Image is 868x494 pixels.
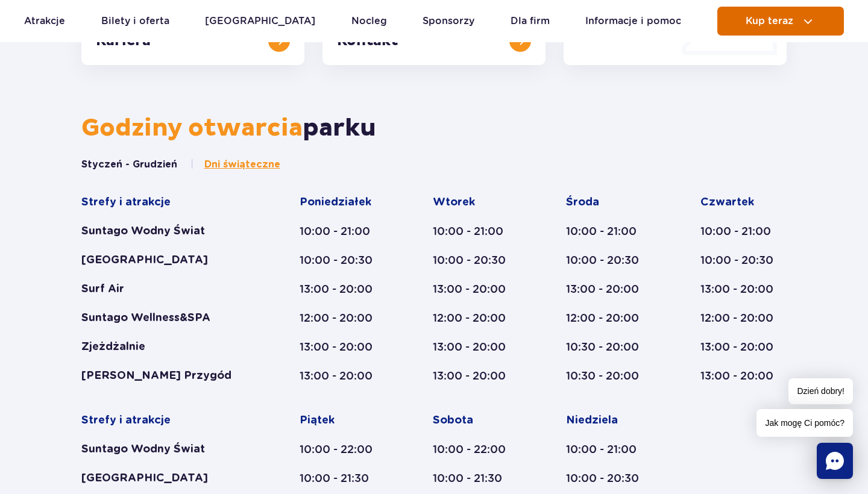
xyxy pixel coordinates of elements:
[566,340,654,354] div: 10:30 - 20:00
[700,369,787,383] div: 13:00 - 20:00
[511,7,550,36] a: Dla firm
[300,253,386,267] div: 10:00 - 20:30
[81,224,253,239] div: Suntago Wodny Świat
[300,282,386,296] div: 13:00 - 20:00
[300,311,386,325] div: 12:00 - 20:00
[700,224,787,239] div: 10:00 - 21:00
[433,471,520,486] div: 10:00 - 21:30
[81,282,253,296] div: Surf Air
[423,7,474,36] a: Sponsorzy
[81,113,787,143] h2: parku
[717,7,844,36] button: Kup teraz
[756,409,853,437] span: Jak mogę Ci pomóc?
[700,282,787,296] div: 13:00 - 20:00
[81,413,253,428] div: Strefy i atrakcje
[204,158,280,171] span: Dni świąteczne
[300,413,386,428] div: Piątek
[300,340,386,354] div: 13:00 - 20:00
[788,378,853,404] span: Dzień dobry!
[433,442,520,457] div: 10:00 - 22:00
[81,195,253,210] div: Strefy i atrakcje
[566,224,654,239] div: 10:00 - 21:00
[566,442,654,457] div: 10:00 - 21:00
[700,195,787,210] div: Czwartek
[81,311,253,325] div: Suntago Wellness&SPA
[566,282,654,296] div: 13:00 - 20:00
[300,369,386,383] div: 13:00 - 20:00
[566,471,654,486] div: 10:00 - 20:30
[746,16,793,27] span: Kup teraz
[81,442,253,457] div: Suntago Wodny Świat
[817,443,853,479] div: Chat
[24,7,65,36] a: Atrakcje
[433,253,520,267] div: 10:00 - 20:30
[101,7,169,36] a: Bilety i oferta
[300,224,386,239] div: 10:00 - 21:00
[300,471,386,486] div: 10:00 - 21:30
[566,311,654,325] div: 12:00 - 20:00
[433,340,520,354] div: 13:00 - 20:00
[585,7,681,36] a: Informacje i pomoc
[700,253,787,267] div: 10:00 - 20:30
[81,158,177,171] button: Styczeń - Grudzień
[433,369,520,383] div: 13:00 - 20:00
[566,369,654,383] div: 10:30 - 20:00
[566,253,654,267] div: 10:00 - 20:30
[700,311,787,325] div: 12:00 - 20:00
[300,195,386,210] div: Poniedziałek
[351,7,387,36] a: Nocleg
[205,7,315,36] a: [GEOGRAPHIC_DATA]
[433,282,520,296] div: 13:00 - 20:00
[566,413,654,428] div: Niedziela
[81,253,253,267] div: [GEOGRAPHIC_DATA]
[81,369,253,383] div: [PERSON_NAME] Przygód
[433,311,520,325] div: 12:00 - 20:00
[700,340,787,354] div: 13:00 - 20:00
[300,442,386,457] div: 10:00 - 22:00
[81,340,253,354] div: Zjeżdżalnie
[433,195,520,210] div: Wtorek
[190,158,280,171] button: Dni świąteczne
[566,195,654,210] div: Środa
[81,471,253,486] div: [GEOGRAPHIC_DATA]
[433,224,520,239] div: 10:00 - 21:00
[81,113,303,143] span: Godziny otwarcia
[433,413,520,428] div: Sobota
